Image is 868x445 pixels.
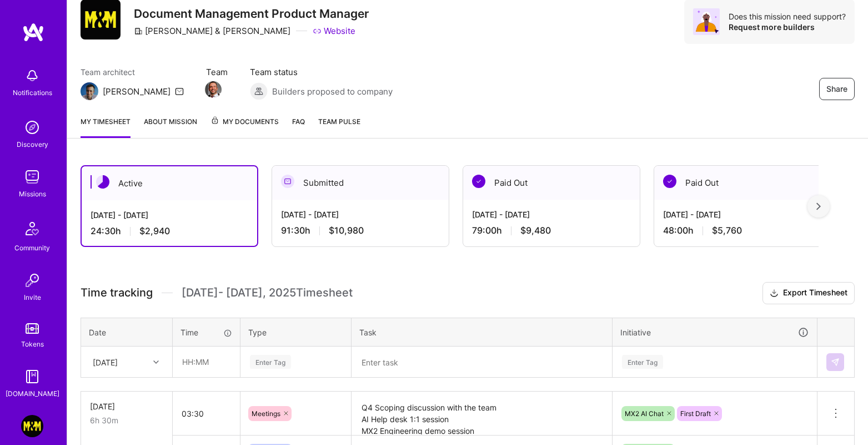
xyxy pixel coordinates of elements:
[173,399,240,428] input: HH:MM
[22,22,44,42] img: logo
[281,209,440,220] div: [DATE] - [DATE]
[13,87,52,98] div: Notifications
[19,215,46,242] img: Community
[81,82,98,100] img: Team Architect
[281,225,440,236] div: 91:30 h
[770,288,779,299] i: icon Download
[18,415,46,437] a: Morgan & Morgan: Document Management Product Manager
[272,166,449,200] div: Submitted
[693,8,720,35] img: Avatar
[654,166,831,200] div: Paid Out
[663,209,822,220] div: [DATE] - [DATE]
[250,82,268,100] img: Builders proposed to company
[313,25,355,37] a: Website
[81,318,173,347] th: Date
[21,166,43,188] img: teamwork
[90,400,163,412] div: [DATE]
[14,242,50,254] div: Community
[318,117,360,126] span: Team Pulse
[175,87,184,96] i: icon Mail
[6,388,59,399] div: [DOMAIN_NAME]
[21,415,43,437] img: Morgan & Morgan: Document Management Product Manager
[93,356,118,368] div: [DATE]
[622,353,663,370] div: Enter Tag
[21,338,44,350] div: Tokens
[210,116,279,128] span: My Documents
[21,116,43,139] img: discovery
[353,393,611,434] textarea: Q4 Scoping discussion with the team AI Help desk 1:1 session MX2 Engineering demo session Cross-t...
[625,409,664,418] span: MX2 AI Chat
[206,80,220,99] a: Team Member Avatar
[250,66,393,78] span: Team status
[463,166,640,200] div: Paid Out
[210,116,279,138] a: My Documents
[826,83,847,95] span: Share
[81,66,184,78] span: Team architect
[82,166,257,200] div: Active
[91,225,248,237] div: 24:30 h
[762,282,855,304] button: Export Timesheet
[139,225,170,237] span: $2,940
[206,66,228,78] span: Team
[21,269,43,291] img: Invite
[21,365,43,388] img: guide book
[90,414,163,426] div: 6h 30m
[680,409,711,418] span: First Draft
[24,291,41,303] div: Invite
[81,116,131,138] a: My timesheet
[281,175,294,188] img: Submitted
[21,65,43,87] img: bell
[472,175,485,188] img: Paid Out
[663,175,676,188] img: Paid Out
[252,409,280,418] span: Meetings
[472,225,631,236] div: 79:00 h
[240,318,352,347] th: Type
[819,78,855,100] button: Share
[153,359,159,365] i: icon Chevron
[103,86,170,97] div: [PERSON_NAME]
[352,318,613,347] th: Task
[318,116,360,138] a: Team Pulse
[663,225,822,236] div: 48:00 h
[19,188,46,200] div: Missions
[520,225,551,236] span: $9,480
[729,11,846,22] div: Does this mission need support?
[712,225,742,236] span: $5,760
[292,116,305,138] a: FAQ
[96,175,109,189] img: Active
[729,22,846,32] div: Request more builders
[81,286,153,300] span: Time tracking
[831,358,840,367] img: Submit
[91,209,248,221] div: [DATE] - [DATE]
[472,209,631,220] div: [DATE] - [DATE]
[173,347,239,377] input: HH:MM
[17,139,48,150] div: Discovery
[272,86,393,97] span: Builders proposed to company
[180,327,232,338] div: Time
[134,25,290,37] div: [PERSON_NAME] & [PERSON_NAME]
[144,116,197,138] a: About Mission
[134,27,143,36] i: icon CompanyGray
[182,286,353,300] span: [DATE] - [DATE] , 2025 Timesheet
[816,202,821,210] img: right
[205,81,222,98] img: Team Member Avatar
[250,353,291,370] div: Enter Tag
[26,323,39,334] img: tokens
[620,326,809,339] div: Initiative
[134,7,369,21] h3: Document Management Product Manager
[329,225,364,236] span: $10,980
